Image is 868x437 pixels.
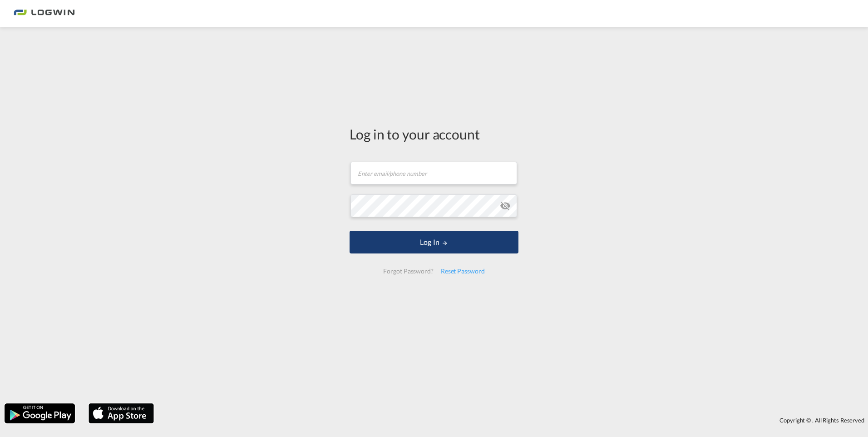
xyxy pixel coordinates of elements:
div: Copyright © . All Rights Reserved [158,412,868,428]
div: Reset Password [437,263,488,279]
button: LOGIN [350,231,518,253]
md-icon: icon-eye-off [500,200,511,211]
img: bc73a0e0d8c111efacd525e4c8ad7d32.png [14,4,75,24]
div: Log in to your account [350,124,518,144]
input: Enter email/phone number [350,162,517,184]
div: Forgot Password? [380,263,437,279]
img: apple.png [88,402,155,424]
img: google.png [4,402,76,424]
